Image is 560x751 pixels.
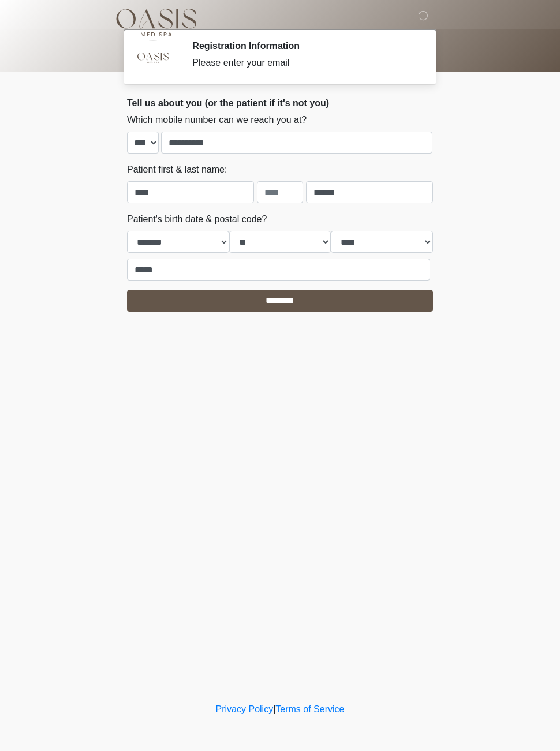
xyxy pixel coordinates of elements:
h2: Registration Information [192,40,416,51]
a: | [273,704,275,714]
label: Patient first & last name: [127,163,227,177]
div: Please enter your email [192,56,416,70]
img: Agent Avatar [136,40,170,75]
label: Patient's birth date & postal code? [127,212,267,226]
a: Privacy Policy [216,704,274,714]
label: Which mobile number can we reach you at? [127,113,307,127]
img: Oasis Med Spa Logo [115,9,197,36]
a: Terms of Service [275,704,344,714]
h2: Tell us about you (or the patient if it's not you) [127,98,433,109]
